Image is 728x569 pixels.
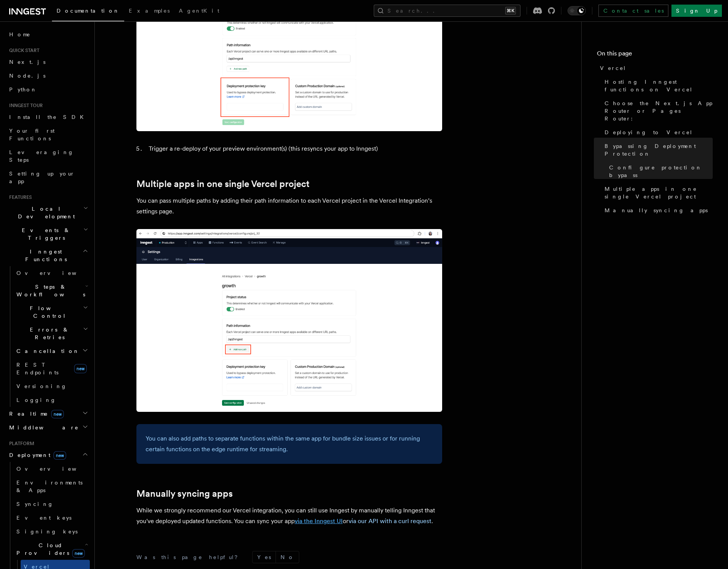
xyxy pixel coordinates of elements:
[597,49,713,61] h4: On this page
[13,541,85,557] span: Cloud Providers
[597,61,713,75] a: Vercel
[136,424,442,464] div: You can also add paths to separate functions within the same app for bundle size issues or for ru...
[13,266,90,280] a: Overview
[136,229,442,412] img: Add new path information button in the Inngest dashboard
[6,102,43,109] span: Inngest tour
[6,424,79,431] span: Middleware
[136,505,442,527] p: While we strongly recommend our Vercel integration, you can still use Inngest by manually telling...
[16,515,71,521] span: Event keys
[605,206,708,214] span: Manually syncing apps
[13,476,90,497] a: Environments & Apps
[6,205,83,220] span: Local Development
[13,344,90,358] button: Cancellation
[16,270,95,276] span: Overview
[6,448,90,462] button: Deploymentnew
[9,114,88,120] span: Install the SDK
[6,223,90,245] button: Events & Triggers
[13,511,90,525] a: Event keys
[57,8,120,14] span: Documentation
[6,451,66,459] span: Deployment
[16,466,95,472] span: Overview
[13,323,90,344] button: Errors & Retries
[129,8,170,14] span: Examples
[6,167,90,188] a: Setting up your app
[602,125,713,139] a: Deploying to Vercel
[605,128,693,136] span: Deploying to Vercel
[16,501,54,507] span: Syncing
[605,142,713,158] span: Bypassing Deployment Protection
[6,83,90,96] a: Python
[174,2,224,21] a: AgentKit
[600,64,626,72] span: Vercel
[505,7,516,15] kbd: ⌘K
[253,551,276,563] button: Yes
[16,480,83,493] span: Environments & Apps
[6,245,90,266] button: Inngest Functions
[13,326,83,341] span: Errors & Retries
[6,410,64,418] span: Realtime
[9,128,55,141] span: Your first Functions
[52,2,124,21] a: Documentation
[13,304,83,320] span: Flow Control
[136,553,243,561] p: Was this page helpful?
[6,124,90,145] a: Your first Functions
[349,517,431,525] a: via our API with a curl request
[13,379,90,393] a: Versioning
[136,179,310,189] a: Multiple apps in one single Vercel project
[72,549,85,558] span: new
[124,2,174,21] a: Examples
[6,226,83,242] span: Events & Triggers
[13,358,90,379] a: REST Endpointsnew
[9,31,31,38] span: Home
[54,451,66,460] span: new
[6,194,32,200] span: Features
[13,283,85,298] span: Steps & Workflows
[276,551,299,563] button: No
[602,75,713,96] a: Hosting Inngest functions on Vercel
[374,5,520,17] button: Search...⌘K
[179,8,219,14] span: AgentKit
[13,538,90,560] button: Cloud Providersnew
[9,171,75,184] span: Setting up your app
[13,280,90,301] button: Steps & Workflows
[13,301,90,323] button: Flow Control
[602,203,713,217] a: Manually syncing apps
[605,78,713,93] span: Hosting Inngest functions on Vercel
[9,59,45,65] span: Next.js
[6,55,90,69] a: Next.js
[13,462,90,476] a: Overview
[16,362,58,376] span: REST Endpoints
[6,110,90,124] a: Install the SDK
[13,497,90,511] a: Syncing
[605,185,713,200] span: Multiple apps in one single Vercel project
[9,73,45,79] span: Node.js
[74,364,87,373] span: new
[6,28,90,41] a: Home
[6,266,90,407] div: Inngest Functions
[6,202,90,223] button: Local Development
[136,488,233,499] a: Manually syncing apps
[295,517,343,525] a: via the Inngest UI
[9,86,37,93] span: Python
[6,421,90,434] button: Middleware
[16,383,67,389] span: Versioning
[16,528,78,535] span: Signing keys
[567,6,586,15] button: Toggle dark mode
[9,149,74,163] span: Leveraging Steps
[6,69,90,83] a: Node.js
[13,525,90,538] a: Signing keys
[13,347,79,355] span: Cancellation
[16,397,56,403] span: Logging
[6,47,39,54] span: Quick start
[598,5,668,17] a: Contact sales
[602,139,713,161] a: Bypassing Deployment Protection
[146,143,442,154] li: Trigger a re-deploy of your preview environment(s) (this resyncs your app to Inngest)
[6,441,34,447] span: Platform
[671,5,722,17] a: Sign Up
[6,248,83,263] span: Inngest Functions
[6,407,90,421] button: Realtimenew
[6,145,90,167] a: Leveraging Steps
[606,161,713,182] a: Configure protection bypass
[609,164,713,179] span: Configure protection bypass
[136,195,442,217] p: You can pass multiple paths by adding their path information to each Vercel project in the Vercel...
